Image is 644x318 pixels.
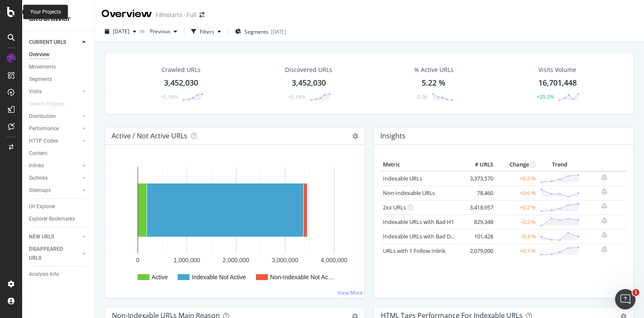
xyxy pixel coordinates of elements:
text: Non-Indexable Not Ac… [270,274,334,281]
div: DISAPPEARED URLS [29,245,72,263]
a: Distribution [29,112,80,121]
a: DISAPPEARED URLS [29,245,80,263]
div: Filters [200,28,214,35]
td: +0.2 % [495,171,538,186]
td: 3,418,957 [461,200,495,215]
div: Performance [29,124,59,133]
div: Movements [29,63,56,72]
td: 3,373,570 [461,171,495,186]
a: Search Engines [29,100,73,109]
a: Content [29,149,88,158]
div: Discovered URLs [285,66,332,74]
a: Segments [29,75,88,84]
a: Visits [29,87,80,96]
a: View More [338,289,363,296]
span: vs [140,27,147,34]
div: Search Engines [29,100,64,109]
div: Overview [29,50,49,59]
td: -0.2 % [495,215,538,229]
td: 101,428 [461,229,495,244]
div: CURRENT URLS [29,38,66,47]
div: bell-plus [601,174,607,181]
text: 0 [136,257,140,264]
div: Crawled URLs [161,66,201,74]
h4: Active / Not Active URLs [112,130,187,142]
div: bell-plus [601,246,607,253]
div: Analysis Info [29,270,59,279]
text: Active [152,274,168,281]
div: 16,701,448 [538,77,577,89]
button: Segments[DATE] [232,25,290,38]
div: +0.18% [288,93,305,100]
div: Your Projects [30,9,61,16]
td: +0.6 % [495,186,538,200]
a: Indexable URLs with Bad Description [383,232,476,240]
a: Url Explorer [29,202,88,211]
a: Inlinks [29,161,80,170]
a: Sitemaps [29,186,80,195]
div: HTTP Codes [29,137,58,146]
div: 3,452,030 [292,77,326,89]
svg: A chart. [112,158,358,291]
td: +0.2 % [495,200,538,215]
a: HTTP Codes [29,137,80,146]
text: 3,000,000 [272,257,298,264]
div: +0.18% [161,93,178,100]
span: Previous [147,28,170,35]
text: 1,000,000 [174,257,200,264]
button: Filters [188,25,224,38]
div: Url Explorer [29,202,55,211]
th: Trend [538,158,582,171]
div: Overview [101,7,152,21]
span: 1 [632,289,639,296]
div: Inlinks [29,161,44,170]
div: bell-plus [601,217,607,224]
div: -0.06 [416,93,428,100]
th: Change [495,158,538,171]
div: Segments [29,75,52,84]
a: Indexable URLs with Bad H1 [383,218,454,226]
a: Performance [29,124,80,133]
a: Analysis Info [29,270,88,279]
div: % Active URLs [414,66,454,74]
div: bell-plus [601,188,607,195]
div: Visits Volume [538,66,576,74]
div: arrow-right-arrow-left [199,12,204,18]
a: CURRENT URLS [29,38,80,47]
div: Content [29,149,47,158]
button: Previous [147,25,181,38]
div: bell-plus [601,232,607,238]
a: Overview [29,50,88,59]
div: bell-plus [601,203,607,209]
th: # URLS [461,158,495,171]
th: Metric [381,158,461,171]
div: Sitemaps [29,186,51,195]
div: Outlinks [29,174,48,183]
span: 2025 Oct. 6th [113,28,129,35]
text: Indexable Not Active [192,274,246,281]
div: Explorer Bookmarks [29,215,75,223]
div: NEW URLS [29,232,54,241]
td: +0.1 % [495,244,538,258]
i: Options [352,133,358,139]
div: 5.22 % [422,77,446,89]
a: Non-Indexable URLs [383,189,435,197]
div: +25.3% [537,93,554,100]
div: 3,452,030 [164,77,198,89]
text: 2,000,000 [223,257,249,264]
a: Outlinks [29,174,80,183]
span: Segments [244,28,268,35]
iframe: Intercom live chat [615,289,635,309]
a: Explorer Bookmarks [29,215,88,223]
td: 829,348 [461,215,495,229]
text: 4,000,000 [321,257,347,264]
a: URLs with 1 Follow Inlink [383,247,446,255]
button: [DATE] [101,25,140,38]
td: -0.3 % [495,229,538,244]
div: Visits [29,87,42,96]
td: 2,079,090 [461,244,495,258]
div: [DATE] [271,28,286,35]
div: Distribution [29,112,56,121]
h4: Insights [380,130,405,142]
